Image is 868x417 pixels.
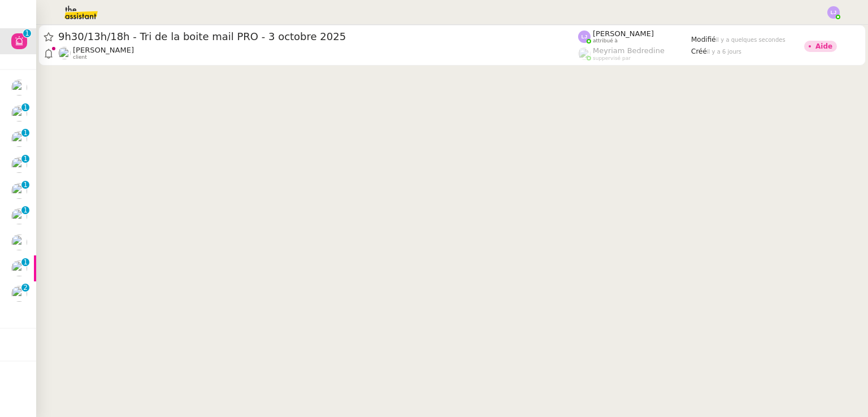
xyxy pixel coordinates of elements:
img: users%2FSclkIUIAuBOhhDrbgjtrSikBoD03%2Favatar%2F48cbc63d-a03d-4817-b5bf-7f7aeed5f2a9 [11,106,27,121]
nz-badge-sup: 1 [23,29,31,37]
nz-badge-sup: 1 [21,129,29,137]
img: users%2FaellJyylmXSg4jqeVbanehhyYJm1%2Favatar%2Fprofile-pic%20(4).png [578,47,591,60]
p: 2 [23,284,28,294]
p: 1 [23,155,28,165]
nz-badge-sup: 1 [21,206,29,214]
nz-badge-sup: 1 [21,155,29,163]
span: 9h30/13h/18h - Tri de la boite mail PRO - 3 octobre 2025 [58,32,578,42]
nz-badge-sup: 1 [21,258,29,266]
img: users%2F06kvAzKMBqOxjLu2eDiYSZRFz222%2Favatar%2F9cfe4db0-b568-4f56-b615-e3f13251bd5a [11,131,27,147]
p: 1 [23,258,28,268]
nz-badge-sup: 1 [21,103,29,111]
img: svg [578,31,591,43]
p: 1 [23,129,28,139]
app-user-label: attribué à [578,29,691,44]
app-user-detailed-label: client [58,46,578,60]
img: users%2Fa6PbEmLwvGXylUqKytRPpDpAx153%2Favatar%2Ffanny.png [11,234,27,250]
span: client [73,54,87,60]
p: 1 [23,206,28,216]
nz-badge-sup: 2 [21,284,29,292]
app-user-label: suppervisé par [578,46,691,61]
img: users%2FERVxZKLGxhVfG9TsREY0WEa9ok42%2Favatar%2Fportrait-563450-crop.jpg [11,183,27,199]
span: Créé [691,47,707,55]
p: 1 [23,181,28,191]
div: Aide [815,43,832,50]
img: users%2FTDxDvmCjFdN3QFePFNGdQUcJcQk1%2Favatar%2F0cfb3a67-8790-4592-a9ec-92226c678442 [58,47,71,59]
span: il y a quelques secondes [716,37,785,43]
p: 1 [25,29,29,40]
img: users%2FSclkIUIAuBOhhDrbgjtrSikBoD03%2Favatar%2F48cbc63d-a03d-4817-b5bf-7f7aeed5f2a9 [11,208,27,224]
span: Modifié [691,36,716,44]
img: users%2Fa6PbEmLwvGXylUqKytRPpDpAx153%2Favatar%2Ffanny.png [11,157,27,173]
nz-badge-sup: 1 [21,181,29,189]
span: Meyriam Bedredine [593,46,665,55]
span: il y a 6 jours [707,49,741,55]
span: attribué à [593,38,618,44]
img: users%2Fa6PbEmLwvGXylUqKytRPpDpAx153%2Favatar%2Ffanny.png [11,80,27,95]
span: suppervisé par [593,55,631,62]
img: users%2Fa6PbEmLwvGXylUqKytRPpDpAx153%2Favatar%2Ffanny.png [11,286,27,302]
span: [PERSON_NAME] [73,46,134,54]
p: 1 [23,103,28,114]
span: [PERSON_NAME] [593,29,654,38]
img: users%2Fa6PbEmLwvGXylUqKytRPpDpAx153%2Favatar%2Ffanny.png [11,260,27,276]
img: svg [827,6,840,19]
